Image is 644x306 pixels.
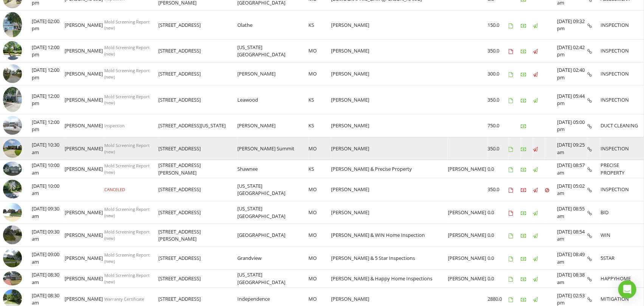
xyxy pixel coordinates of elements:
[448,247,488,270] td: [PERSON_NAME]
[448,270,488,288] td: [PERSON_NAME]
[488,160,509,178] td: 0.0
[331,178,448,201] td: [PERSON_NAME]
[32,270,65,288] td: [DATE] 08:30 am
[331,62,448,85] td: [PERSON_NAME]
[32,40,65,63] td: [DATE] 12:00 pm
[32,137,65,160] td: [DATE] 10:30 am
[158,201,237,224] td: [STREET_ADDRESS]
[448,160,488,178] td: [PERSON_NAME]
[237,224,309,247] td: [GEOGRAPHIC_DATA]
[104,296,144,302] span: Warranty Certificate
[488,178,509,201] td: 350.0
[158,137,237,160] td: [STREET_ADDRESS]
[104,187,125,192] span: CANCELED
[237,40,309,63] td: [US_STATE][GEOGRAPHIC_DATA]
[3,249,22,267] img: 9361159%2Fcover_photos%2FBBDqZrrswuUtRDwHtdIM%2Fsmall.jpeg
[488,247,509,270] td: 0.0
[488,201,509,224] td: 0.0
[65,62,104,85] td: [PERSON_NAME]
[331,160,448,178] td: [PERSON_NAME] & Precise Property
[488,85,509,114] td: 350.0
[601,270,644,288] td: HAPPYHOME
[104,206,150,218] span: Mold Screening Report (new)
[601,178,644,201] td: INSPECTION
[331,137,448,160] td: [PERSON_NAME]
[32,85,65,114] td: [DATE] 12:00 pm
[601,11,644,40] td: INSPECTION
[601,160,644,178] td: PRECISE PROPERTY
[65,160,104,178] td: [PERSON_NAME]
[309,201,331,224] td: MO
[65,11,104,40] td: [PERSON_NAME]
[309,178,331,201] td: MO
[448,224,488,247] td: [PERSON_NAME]
[331,40,448,63] td: [PERSON_NAME]
[557,160,587,178] td: [DATE] 08:57 am
[3,64,22,83] img: streetview
[3,87,22,112] img: 9356555%2Fcover_photos%2FPCoBjFcQGfpzZcIvMnp0%2Fsmall.jpg
[32,247,65,270] td: [DATE] 09:00 am
[557,40,587,63] td: [DATE] 02:42 pm
[32,160,65,178] td: [DATE] 10:00 am
[557,178,587,201] td: [DATE] 05:02 am
[158,178,237,201] td: [STREET_ADDRESS]
[65,201,104,224] td: [PERSON_NAME]
[557,270,587,288] td: [DATE] 08:38 am
[3,180,22,199] img: streetview
[65,114,104,138] td: [PERSON_NAME]
[237,85,309,114] td: Leawood
[104,123,125,128] span: Inspection
[557,11,587,40] td: [DATE] 09:32 pm
[618,280,636,298] div: Open Intercom Messenger
[331,201,448,224] td: [PERSON_NAME]
[3,203,22,222] img: streetview
[104,142,150,155] span: Mold Screening Report (new)
[237,114,309,138] td: [PERSON_NAME]
[601,224,644,247] td: WIN
[488,270,509,288] td: 0.0
[3,41,22,60] img: streetview
[331,85,448,114] td: [PERSON_NAME]
[32,114,65,138] td: [DATE] 12:00 pm
[3,226,22,244] img: streetview
[237,137,309,160] td: [PERSON_NAME] Summit
[331,270,448,288] td: [PERSON_NAME] & Happy Home Inspections
[488,40,509,63] td: 350.0
[601,114,644,138] td: DUCT CLEANING
[557,114,587,138] td: [DATE] 05:00 pm
[237,62,309,85] td: [PERSON_NAME]
[557,137,587,160] td: [DATE] 09:25 am
[104,163,150,175] span: Mold Screening Report (new)
[237,178,309,201] td: [US_STATE][GEOGRAPHIC_DATA]
[488,11,509,40] td: 150.0
[237,270,309,288] td: [US_STATE][GEOGRAPHIC_DATA]
[488,114,509,138] td: 750.0
[104,229,150,241] span: Mold Screening Report (new)
[158,160,237,178] td: [STREET_ADDRESS][PERSON_NAME]
[3,162,22,176] img: 9346272%2Fcover_photos%2F9YP8b7x5fxkPBHCjtVYu%2Fsmall.jpg
[3,139,22,158] img: streetview
[65,247,104,270] td: [PERSON_NAME]
[601,40,644,63] td: INSPECTION
[331,11,448,40] td: [PERSON_NAME]
[104,272,150,284] span: Mold Screening Report (new)
[237,160,309,178] td: Shawnee
[309,114,331,138] td: KS
[104,94,150,106] span: Mold Screening Report (new)
[309,11,331,40] td: KS
[32,224,65,247] td: [DATE] 09:30 am
[237,201,309,224] td: [US_STATE][GEOGRAPHIC_DATA]
[158,40,237,63] td: [STREET_ADDRESS]
[158,11,237,40] td: [STREET_ADDRESS]
[65,85,104,114] td: [PERSON_NAME]
[601,85,644,114] td: INSPECTION
[557,201,587,224] td: [DATE] 08:55 am
[309,247,331,270] td: MO
[309,224,331,247] td: MO
[557,85,587,114] td: [DATE] 05:44 pm
[158,85,237,114] td: [STREET_ADDRESS]
[32,62,65,85] td: [DATE] 12:00 pm
[601,247,644,270] td: 5STAR
[488,224,509,247] td: 0.0
[158,224,237,247] td: [STREET_ADDRESS][PERSON_NAME]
